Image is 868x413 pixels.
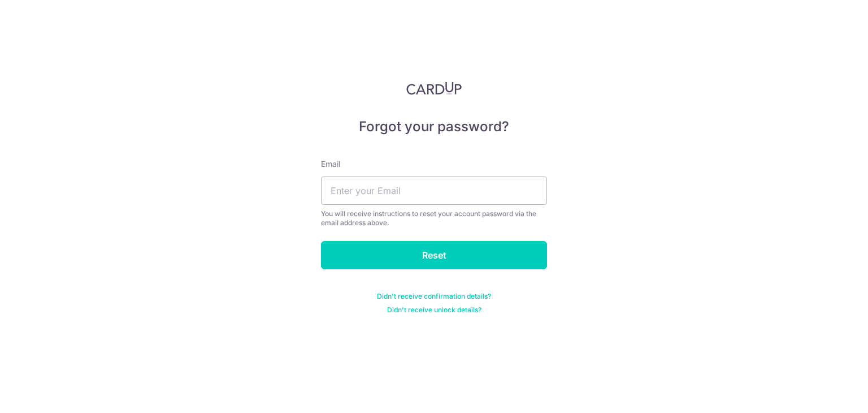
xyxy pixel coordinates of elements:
input: Reset [321,241,547,269]
a: Didn't receive unlock details? [387,306,481,315]
div: You will receive instructions to reset your account password via the email address above. [321,209,547,227]
label: Email [321,158,340,170]
input: Enter your Email [321,177,547,205]
h5: Forgot your password? [321,118,547,136]
img: CardUp Logo [406,81,462,95]
a: Didn't receive confirmation details? [377,292,491,301]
